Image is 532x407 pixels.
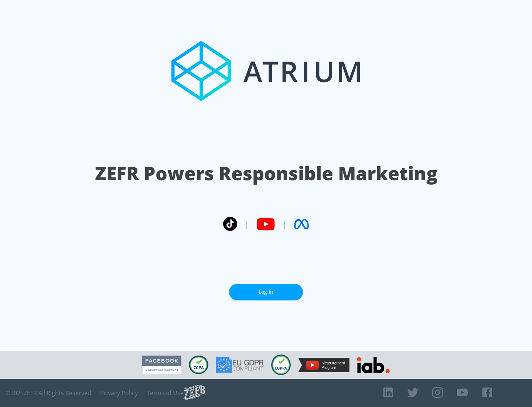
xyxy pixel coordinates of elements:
a: Privacy Policy [100,389,138,397]
img: COPPA Compliant [271,354,291,375]
a: Log In [229,284,303,300]
img: CCPA Compliant [189,356,208,374]
img: Facebook Marketing Partner [142,356,181,374]
img: YouTube Measurement Program [298,358,349,372]
span: © 2025 ZEFR All Rights Reserved [6,389,91,397]
span: | [245,219,249,230]
span: | [282,219,287,230]
h1: ZEFR Powers Responsible Marketing [95,161,437,186]
img: GDPR Compliant [216,357,264,373]
img: IAB [357,357,390,373]
a: Terms of Use [147,389,184,397]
